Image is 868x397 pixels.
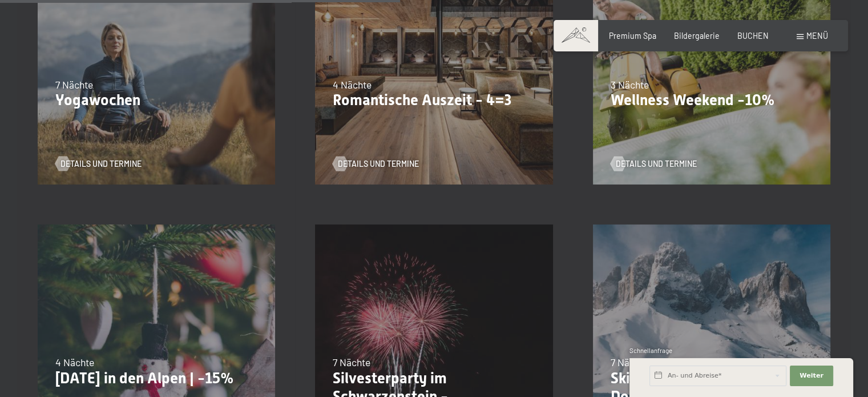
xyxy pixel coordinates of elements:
span: 7 Nächte [55,78,93,91]
a: Details und Termine [55,158,142,170]
p: Yogawochen [55,91,257,110]
a: Bildergalerie [674,31,720,41]
span: Schnellanfrage [629,347,672,354]
a: BUCHEN [737,31,769,41]
span: 7 Nächte [611,356,648,368]
span: 4 Nächte [333,78,372,91]
a: Details und Termine [333,158,419,170]
button: Weiter [790,366,833,386]
p: [DATE] in den Alpen | -15% [55,370,257,388]
span: 3 Nächte [611,78,649,91]
p: Wellness Weekend -10% [611,91,813,110]
span: Details und Termine [338,158,419,170]
a: Premium Spa [609,31,656,41]
span: 4 Nächte [55,356,94,368]
span: Details und Termine [60,158,142,170]
span: Details und Termine [616,158,697,170]
span: Menü [806,31,828,41]
span: Weiter [800,371,823,380]
a: Details und Termine [611,158,697,170]
span: 7 Nächte [333,356,370,368]
p: Romantische Auszeit - 4=3 [333,91,535,110]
